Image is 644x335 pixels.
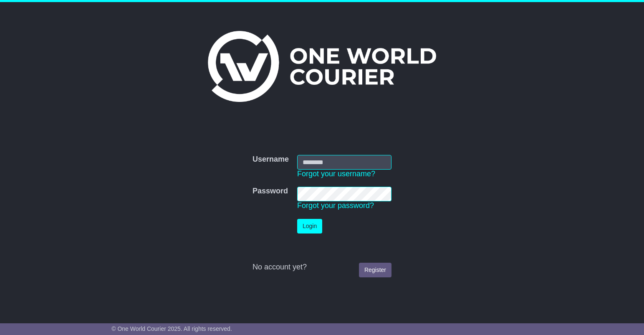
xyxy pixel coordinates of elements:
[253,155,289,164] label: Username
[208,31,436,102] img: One World
[359,263,391,277] a: Register
[297,219,322,233] button: Login
[297,201,374,210] a: Forgot your password?
[253,263,391,272] div: No account yet?
[253,187,288,196] label: Password
[297,170,375,178] a: Forgot your username?
[111,325,232,332] span: © One World Courier 2025. All rights reserved.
